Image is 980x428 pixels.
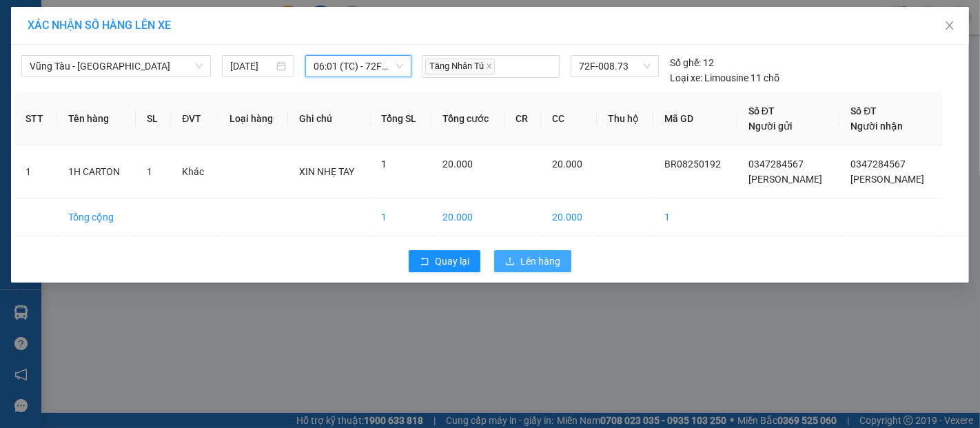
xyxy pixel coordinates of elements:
[541,92,597,145] th: CC
[431,92,504,145] th: Tổng cước
[382,159,387,170] span: 1
[748,121,793,132] span: Người gửi
[653,92,737,145] th: Mã GD
[14,145,57,198] td: 1
[299,166,354,177] span: XIN NHẸ TAY
[748,105,775,116] span: Số ĐT
[371,92,432,145] th: Tổng SL
[748,174,822,185] span: [PERSON_NAME]
[505,256,515,267] span: upload
[850,121,903,132] span: Người nhận
[541,198,597,236] td: 20.000
[57,198,136,236] td: Tổng cộng
[486,63,493,70] span: close
[136,92,171,145] th: SL
[653,198,737,236] td: 1
[579,56,651,77] span: 72F-008.73
[552,159,582,170] span: 20.000
[147,166,152,177] span: 1
[664,159,721,170] span: BR08250192
[420,256,429,267] span: rollback
[425,59,495,74] span: Tăng Nhân Tú
[494,250,571,272] button: uploadLên hàng
[850,159,906,170] span: 0347284567
[288,92,371,145] th: Ghi chú
[57,145,136,198] td: 1H CARTON
[670,55,701,70] span: Số ghế:
[431,198,504,236] td: 20.000
[442,159,473,170] span: 20.000
[171,145,218,198] td: Khác
[944,20,955,31] span: close
[930,7,969,45] button: Close
[14,92,57,145] th: STT
[314,56,403,77] span: 06:01 (TC) - 72F-008.73
[435,254,469,269] span: Quay lại
[504,92,541,145] th: CR
[748,159,804,170] span: 0347284567
[850,174,924,185] span: [PERSON_NAME]
[520,254,560,269] span: Lên hàng
[30,56,203,77] span: Vũng Tàu - Quận 1
[230,59,274,74] input: 13/08/2025
[670,70,702,85] span: Loại xe:
[670,70,779,85] div: Limousine 11 chỗ
[409,250,480,272] button: rollbackQuay lại
[57,92,136,145] th: Tên hàng
[670,55,714,70] div: 12
[597,92,653,145] th: Thu hộ
[218,92,288,145] th: Loại hàng
[850,105,877,116] span: Số ĐT
[171,92,218,145] th: ĐVT
[28,19,171,32] span: XÁC NHẬN SỐ HÀNG LÊN XE
[371,198,432,236] td: 1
